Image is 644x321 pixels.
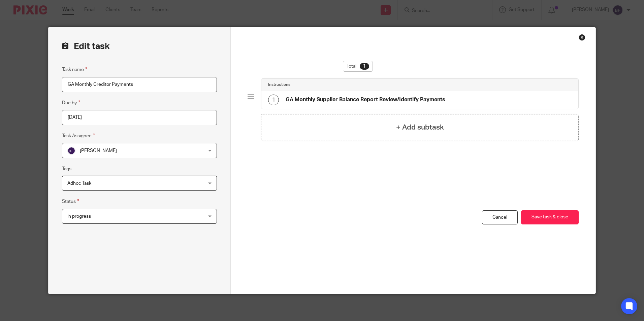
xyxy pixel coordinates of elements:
[67,181,91,186] span: Adhoc Task
[62,166,71,172] label: Tags
[67,147,75,155] img: svg%3E
[62,110,217,125] input: Pick a date
[62,132,95,140] label: Task Assignee
[62,198,79,205] label: Status
[521,210,579,225] button: Save task & close
[286,96,445,103] h4: GA Monthly Supplier Balance Report Review/Identify Payments
[343,61,373,72] div: Total
[67,214,91,219] span: In progress
[62,66,87,73] label: Task name
[482,210,518,225] a: Cancel
[268,82,290,87] h4: Instructions
[62,41,217,52] h2: Edit task
[80,148,117,153] span: [PERSON_NAME]
[396,122,444,133] h4: + Add subtask
[62,99,80,107] label: Due by
[579,34,585,41] div: Close this dialog window
[360,63,369,70] div: 1
[268,95,279,105] div: 1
